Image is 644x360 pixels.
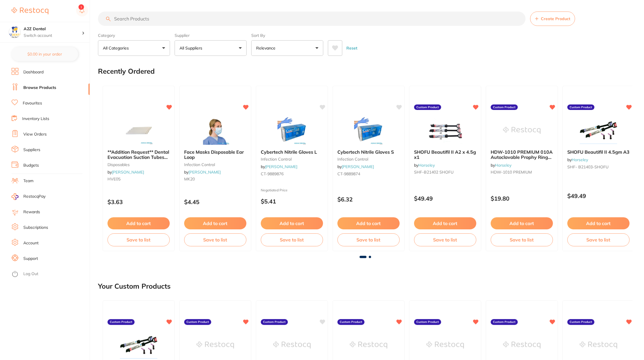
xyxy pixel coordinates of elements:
[197,116,234,145] img: Face Masks Disposable Ear Loop
[22,116,49,122] a: Inventory Lists
[23,132,47,137] a: View Orders
[414,195,476,202] p: $49.49
[197,331,234,359] img: BHM-3225 Premium - 3225 Mixing pads large 300's
[175,40,247,56] button: All Suppliers
[345,40,359,56] button: Reset
[251,40,323,56] button: Relevance
[491,217,553,229] button: Add to cart
[120,331,157,359] img: SHOFU Beautifil II 4.5gm A3
[350,116,387,145] img: Cybertech Nitrile Gloves S
[567,233,630,246] button: Save to list
[120,116,157,145] img: **Addition Request** Dental Evacuation Suction Tubes Side Vent
[491,233,553,246] button: Save to list
[261,172,323,176] small: CT-9889876
[273,116,311,145] img: Cybertech Nitrile Gloves L
[98,12,526,26] input: Search Products
[567,157,588,162] span: by
[23,256,38,262] a: Support
[98,40,170,56] button: All Categories
[426,331,464,359] img: Primeon Comprehensive Sterile Surgical Implant Drape Pack
[503,116,541,145] img: HDW-1010 PREMIUM 010A Autoclavable Prophy Ring 10's
[24,33,82,39] p: Switch account
[337,149,400,155] b: Cybertech Nitrile Gloves S
[107,169,144,175] span: by
[414,170,476,174] small: SHF-B21402 SHOFU
[12,4,48,18] a: Restocq Logo
[491,163,511,168] span: by
[184,177,246,181] small: MK20
[12,47,78,61] button: $0.00 in your order
[107,319,135,325] label: Custom Product
[418,163,435,168] a: Horseley
[567,319,594,325] label: Custom Product
[9,26,20,38] img: A2Z Dental
[567,104,594,110] label: Custom Product
[184,149,246,160] b: Face Masks Disposable Ear Loop
[23,240,39,246] a: Account
[184,199,246,205] p: $4.45
[491,104,518,110] label: Custom Product
[180,45,205,51] p: All Suppliers
[265,164,297,169] a: [PERSON_NAME]
[414,163,435,168] span: by
[491,195,553,202] p: $19.80
[273,331,311,359] img: Nitrile Gloves - Small
[23,194,46,199] span: RestocqPay
[414,149,476,160] b: SHOFU Beautifil II A2 x 4.5g x1
[414,233,476,246] button: Save to list
[350,331,387,359] img: NSK SURGIC XT IRRIGATION TUBE (5)
[98,33,170,38] label: Category
[414,319,441,325] label: Custom Product
[414,104,441,110] label: Custom Product
[107,233,170,246] button: Save to list
[337,164,374,169] span: by
[23,178,33,184] a: Team
[103,45,131,51] p: All Categories
[188,169,221,175] a: [PERSON_NAME]
[580,331,617,359] img: C162A. 317.016 Cutters FGXXL 3's
[261,164,297,169] span: by
[261,149,323,155] b: Cybertech Nitrile Gloves L
[256,45,278,51] p: Relevance
[261,319,288,325] label: Custom Product
[414,217,476,229] button: Add to cart
[23,271,38,277] a: Log Out
[337,157,400,161] small: infection control
[503,331,541,359] img: 8008B Barrier Film Blue
[184,319,211,325] label: Custom Product
[580,116,617,145] img: SHOFU Beautifil II 4.5gm A3
[12,193,46,200] a: RestocqPay
[23,209,40,215] a: Rewards
[98,282,171,290] h2: Your Custom Products
[541,16,570,21] span: Create Product
[23,85,56,91] a: Browse Products
[491,319,518,325] label: Custom Product
[12,270,88,279] button: Log Out
[530,12,575,26] button: Create Product
[23,100,42,106] a: Favourites
[426,116,464,145] img: SHOFU Beautifil II A2 x 4.5g x1
[23,69,44,75] a: Dashboard
[12,7,48,14] img: Restocq Logo
[12,193,18,200] img: RestocqPay
[261,233,323,246] button: Save to list
[337,233,400,246] button: Save to list
[175,33,247,38] label: Supplier
[342,164,374,169] a: [PERSON_NAME]
[491,149,553,160] b: HDW-1010 PREMIUM 010A Autoclavable Prophy Ring 10's
[184,169,221,175] span: by
[337,217,400,229] button: Add to cart
[337,172,400,176] small: CT-9889874
[107,199,170,205] p: $3.63
[567,149,630,155] b: SHOFU Beautifil II 4.5gm A3
[572,157,588,162] a: Horseley
[184,217,246,229] button: Add to cart
[112,169,144,175] a: [PERSON_NAME]
[107,177,170,181] small: HVE05
[567,193,630,199] p: $49.49
[567,217,630,229] button: Add to cart
[23,163,39,168] a: Budgets
[251,33,323,38] label: Sort By
[23,147,40,153] a: Suppliers
[184,162,246,167] small: infection control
